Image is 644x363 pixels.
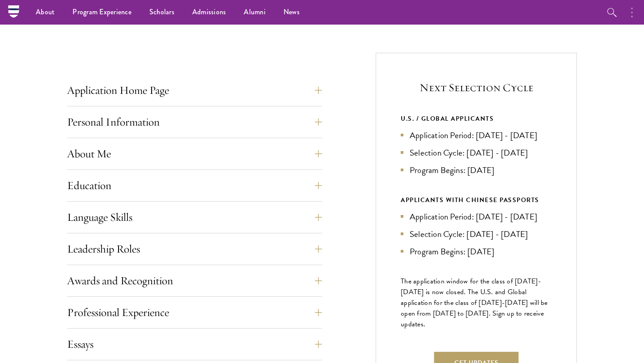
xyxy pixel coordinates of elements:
[401,194,552,206] div: APPLICANTS WITH CHINESE PASSPORTS
[401,80,552,95] h5: Next Selection Cycle
[67,238,322,260] button: Leadership Roles
[401,164,552,177] li: Program Begins: [DATE]
[67,80,322,101] button: Application Home Page
[401,146,552,159] li: Selection Cycle: [DATE] - [DATE]
[67,175,322,196] button: Education
[67,333,322,355] button: Essays
[401,276,548,329] span: The application window for the class of [DATE]-[DATE] is now closed. The U.S. and Global applicat...
[401,210,552,223] li: Application Period: [DATE] - [DATE]
[401,129,552,142] li: Application Period: [DATE] - [DATE]
[67,207,322,228] button: Language Skills
[401,245,552,258] li: Program Begins: [DATE]
[67,270,322,291] button: Awards and Recognition
[67,302,322,323] button: Professional Experience
[401,228,552,241] li: Selection Cycle: [DATE] - [DATE]
[67,143,322,165] button: About Me
[67,111,322,133] button: Personal Information
[401,113,552,124] div: U.S. / GLOBAL APPLICANTS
